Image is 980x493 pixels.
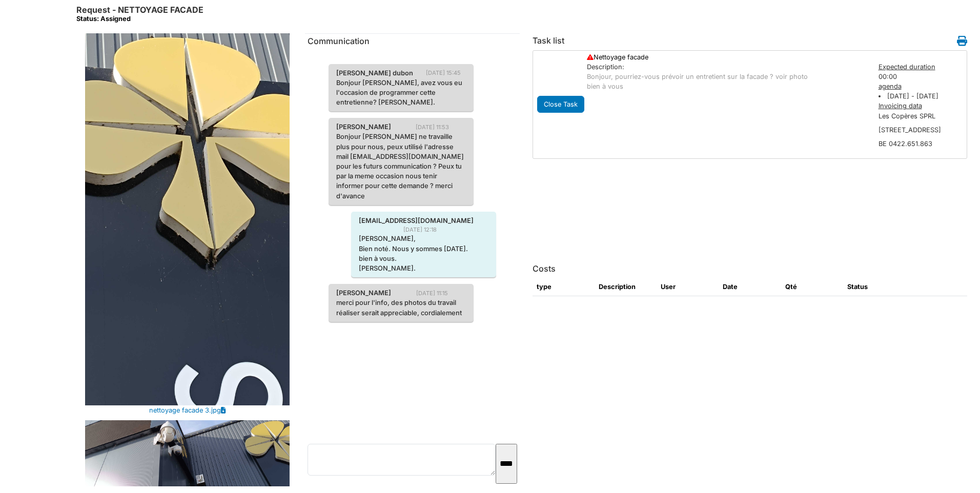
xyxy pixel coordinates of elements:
[336,78,466,108] p: Bonjour [PERSON_NAME], avez vous eu l'occasion de programmer cette entretienne? [PERSON_NAME].
[149,405,221,415] a: nettoyage facade 3.jpg
[879,91,966,101] li: [DATE] - [DATE]
[308,36,370,46] span: translation missing: en.communication.communication
[533,278,595,296] th: type
[879,139,966,149] dd: BE 0422.651.863
[416,123,457,132] span: [DATE] 11:53
[873,62,971,157] div: 00:00
[329,288,399,298] span: [PERSON_NAME]
[879,81,966,91] div: agenda
[403,225,444,234] span: [DATE] 12:18
[76,15,203,23] div: Status: Assigned
[957,36,967,46] i: Work order
[879,111,966,121] dd: Les Copères SPRL
[329,68,421,78] span: [PERSON_NAME] dubon
[336,132,466,200] p: Bonjour [PERSON_NAME] ne travaille plus pour nous, peux utilisé l'adresse mail [EMAIL_ADDRESS][DO...
[595,278,657,296] th: Description
[359,234,488,243] p: [PERSON_NAME],
[351,216,481,225] span: [EMAIL_ADDRESS][DOMAIN_NAME]
[781,278,843,296] th: Qté
[879,62,966,72] div: Expected duration
[719,278,781,296] th: Date
[582,52,873,62] div: Nettoyage facade
[544,100,578,108] span: translation missing: en.todo.action.close_task
[657,278,719,296] th: User
[879,125,966,135] dd: [STREET_ADDRESS]
[533,264,556,274] h6: Costs
[359,263,488,273] p: [PERSON_NAME].
[426,69,468,77] span: [DATE] 15:45
[336,298,466,317] p: merci pour l'info, des photos du travail réaliser serait appreciable, cordialement
[587,72,868,91] p: Bonjour, pourriez-vous prévoir un entretient sur la facade ? voir photo bien à vous
[533,36,564,46] h6: Task list
[76,5,203,23] h6: Request - NETTOYAGE FACADE
[329,122,399,132] span: [PERSON_NAME]
[416,289,456,298] span: [DATE] 11:15
[359,244,488,263] p: Bien noté. Nous y sommes [DATE]. bien à vous.
[879,101,966,111] div: Invoicing data
[843,278,905,296] th: Status
[587,62,868,72] div: Description:
[537,98,584,109] a: Close Task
